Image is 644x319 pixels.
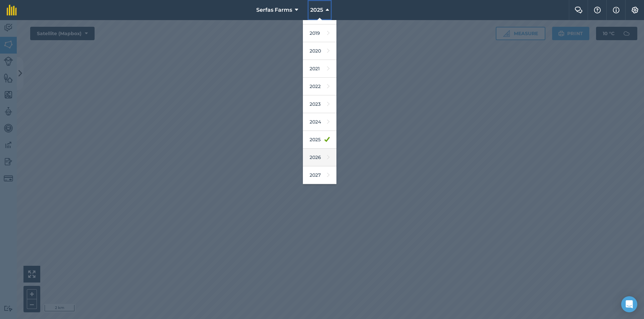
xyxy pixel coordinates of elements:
[310,6,323,14] span: 2025
[303,113,336,131] a: 2024
[631,7,639,13] img: A cog icon
[593,7,601,13] img: A question mark icon
[303,95,336,113] a: 2023
[575,7,583,13] img: Two speech bubbles overlapping with the left bubble in the forefront
[303,78,336,95] a: 2022
[621,296,637,312] div: Open Intercom Messenger
[303,24,336,42] a: 2019
[7,5,17,15] img: fieldmargin Logo
[613,6,620,14] img: svg+xml;base64,PHN2ZyB4bWxucz0iaHR0cDovL3d3dy53My5vcmcvMjAwMC9zdmciIHdpZHRoPSIxNyIgaGVpZ2h0PSIxNy...
[256,6,292,14] span: Serfas Farms
[303,42,336,60] a: 2020
[303,166,336,184] a: 2027
[303,60,336,78] a: 2021
[303,149,336,166] a: 2026
[303,131,336,149] a: 2025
